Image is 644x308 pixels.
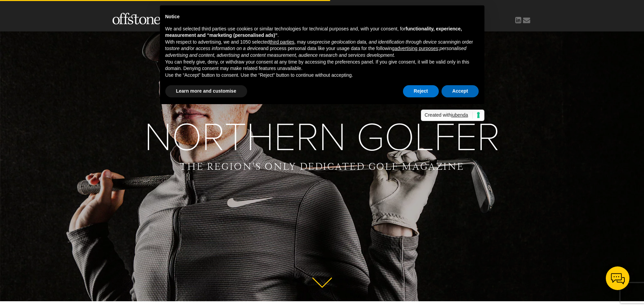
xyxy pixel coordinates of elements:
span: Created with [425,112,472,119]
p: We and selected third parties use cookies or similar technologies for technical purposes and, wit... [165,26,479,39]
em: personalised advertising and content, advertising and content measurement, audience research and ... [165,46,467,58]
button: Accept [442,85,479,97]
button: Reject [403,85,439,97]
p: Use the “Accept” button to consent. Use the “Reject” button to continue without accepting. [165,72,479,79]
button: Learn more and customise [165,85,247,97]
p: With respect to advertising, we and 1050 selected , may use in order to and process personal data... [165,39,479,59]
button: advertising purposes [395,45,438,52]
em: precise geolocation data, and identification through device scanning [315,39,457,45]
h2: Notice [165,14,479,20]
a: Created withiubenda [421,110,484,121]
span: iubenda [451,112,468,118]
button: third parties [269,39,294,46]
em: store and/or access information on a device [169,46,261,51]
p: You can freely give, deny, or withdraw your consent at any time by accessing the preferences pane... [165,59,479,72]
